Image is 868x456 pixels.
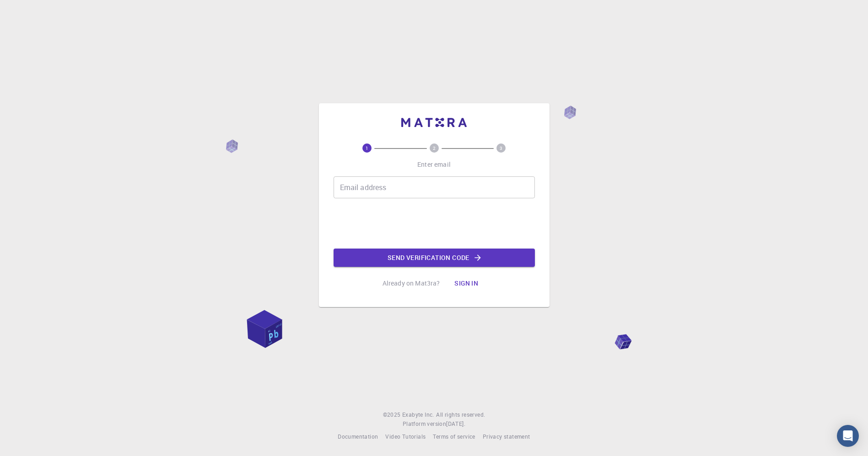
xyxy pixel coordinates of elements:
[433,145,436,151] text: 2
[385,432,426,441] a: Video Tutorials
[402,410,434,419] a: Exabyte Inc.
[403,419,446,429] span: Platform version
[433,433,475,440] span: Terms of service
[483,432,530,441] a: Privacy statement
[338,432,378,441] a: Documentation
[500,145,502,151] text: 3
[417,160,451,169] p: Enter email
[338,433,378,440] span: Documentation
[433,432,475,441] a: Terms of service
[447,274,485,292] button: Sign in
[334,249,535,267] button: Send verification code
[383,410,402,419] span: © 2025
[446,420,465,427] span: [DATE] .
[837,425,859,447] div: Open Intercom Messenger
[385,433,426,440] span: Video Tutorials
[365,206,504,241] iframe: reCAPTCHA
[366,145,368,151] text: 1
[383,279,440,288] p: Already on Mat3ra?
[483,433,530,440] span: Privacy statement
[436,410,485,419] span: All rights reserved.
[402,411,434,418] span: Exabyte Inc.
[446,419,465,429] a: [DATE].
